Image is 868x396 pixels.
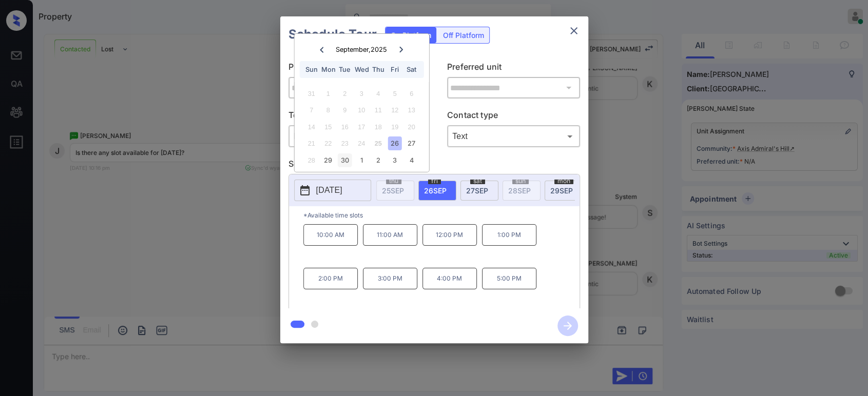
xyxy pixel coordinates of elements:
[321,103,335,117] div: Not available Monday, September 8th, 2025
[304,136,318,150] div: Not available Sunday, September 21st, 2025
[371,87,385,101] div: Not available Thursday, September 4th, 2025
[288,61,421,77] p: Preferred community
[428,178,441,184] span: fri
[550,186,573,195] span: 29 SEP
[404,120,418,134] div: Not available Saturday, September 20th, 2025
[424,186,447,195] span: 26 SEP
[288,157,580,174] p: Select slot
[438,27,489,43] div: Off Platform
[371,103,385,117] div: Not available Thursday, September 11th, 2025
[338,136,352,150] div: Not available Tuesday, September 23rd, 2025
[338,153,352,167] div: Choose Tuesday, September 30th, 2025
[321,87,335,101] div: Not available Monday, September 1st, 2025
[388,153,402,167] div: Choose Friday, October 3rd, 2025
[545,181,583,201] div: date-select
[338,87,352,101] div: Not available Tuesday, September 2nd, 2025
[303,224,358,246] p: 10:00 AM
[321,63,335,76] div: Mon
[404,87,418,101] div: Not available Saturday, September 6th, 2025
[338,103,352,117] div: Not available Tuesday, September 9th, 2025
[466,186,488,195] span: 27 SEP
[470,178,485,184] span: sat
[338,120,352,134] div: Not available Tuesday, September 16th, 2025
[355,87,369,101] div: Not available Wednesday, September 3rd, 2025
[298,85,426,168] div: month 2025-09
[355,136,369,150] div: Not available Wednesday, September 24th, 2025
[554,178,573,184] span: mon
[385,27,436,43] div: On Platform
[288,109,421,125] p: Tour type
[304,103,318,117] div: Not available Sunday, September 7th, 2025
[304,153,318,167] div: Not available Sunday, September 28th, 2025
[404,63,418,76] div: Sat
[363,224,417,246] p: 11:00 AM
[336,46,387,53] div: September , 2025
[355,103,369,117] div: Not available Wednesday, September 10th, 2025
[371,136,385,150] div: Not available Thursday, September 25th, 2025
[404,153,418,167] div: Choose Saturday, October 4th, 2025
[355,153,369,167] div: Choose Wednesday, October 1st, 2025
[363,268,417,289] p: 3:00 PM
[303,206,580,224] p: *Available time slots
[388,87,402,101] div: Not available Friday, September 5th, 2025
[321,120,335,134] div: Not available Monday, September 15th, 2025
[482,268,536,289] p: 5:00 PM
[388,103,402,117] div: Not available Friday, September 12th, 2025
[338,63,352,76] div: Tue
[404,136,418,150] div: Choose Saturday, September 27th, 2025
[564,21,584,41] button: close
[316,184,342,196] p: [DATE]
[422,268,477,289] p: 4:00 PM
[460,181,498,201] div: date-select
[447,109,580,125] p: Contact type
[404,103,418,117] div: Not available Saturday, September 13th, 2025
[304,87,318,101] div: Not available Sunday, August 31st, 2025
[418,181,456,201] div: date-select
[447,61,580,77] p: Preferred unit
[321,136,335,150] div: Not available Monday, September 22nd, 2025
[371,63,385,76] div: Thu
[291,128,419,145] div: In Person
[304,63,318,76] div: Sun
[355,63,369,76] div: Wed
[321,153,335,167] div: Choose Monday, September 29th, 2025
[482,224,536,246] p: 1:00 PM
[422,224,477,246] p: 12:00 PM
[294,180,371,201] button: [DATE]
[388,136,402,150] div: Choose Friday, September 26th, 2025
[371,153,385,167] div: Choose Thursday, October 2nd, 2025
[303,268,358,289] p: 2:00 PM
[388,120,402,134] div: Not available Friday, September 19th, 2025
[355,120,369,134] div: Not available Wednesday, September 17th, 2025
[304,120,318,134] div: Not available Sunday, September 14th, 2025
[280,16,385,52] h2: Schedule Tour
[450,128,577,145] div: Text
[371,120,385,134] div: Not available Thursday, September 18th, 2025
[388,63,402,76] div: Fri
